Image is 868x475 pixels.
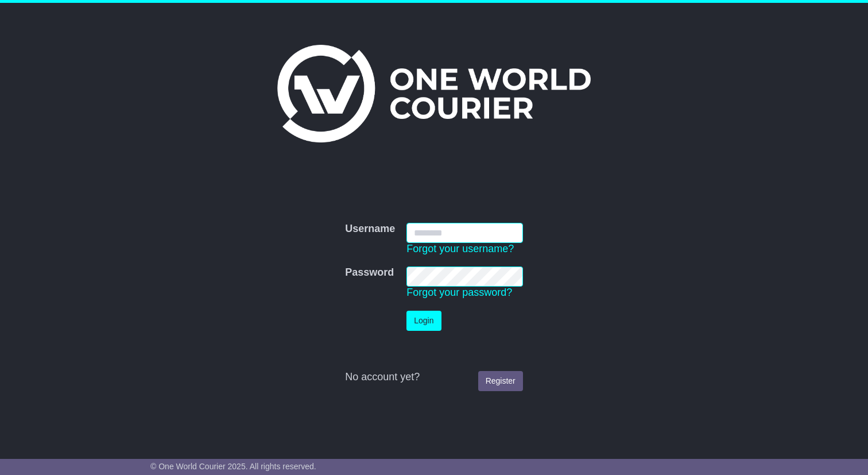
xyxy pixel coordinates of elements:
a: Register [478,371,523,391]
a: Forgot your password? [406,287,512,298]
img: One World [277,45,591,142]
button: Login [406,311,441,331]
label: Username [345,223,395,235]
label: Password [345,267,394,279]
a: Forgot your username? [406,243,514,254]
span: © One World Courier 2025. All rights reserved. [150,462,316,471]
div: No account yet? [345,371,523,384]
